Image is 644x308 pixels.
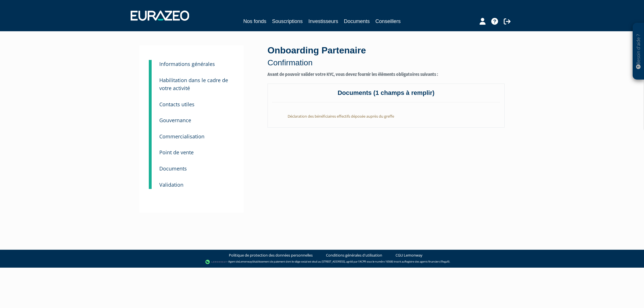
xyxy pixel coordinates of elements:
a: Documents (1 champs à remplir) Déclaration des bénéficiaires effectifs déposée auprès du greffe [267,84,505,128]
a: Documents [344,17,370,25]
a: Lemonway [239,260,252,264]
a: Conseillers [375,17,401,25]
img: 1732889491-logotype_eurazeo_blanc_rvb.png [131,11,189,21]
a: Politique de protection des données personnelles [229,253,313,258]
small: Validation [159,181,183,188]
a: Investisseurs [308,17,338,25]
small: Informations générales [159,61,215,67]
a: 9 [149,157,152,174]
small: Gouvernance [159,117,191,124]
a: 4 [149,68,152,95]
a: 8 [149,141,152,158]
a: 3 [149,60,152,71]
a: Conditions générales d'utilisation [326,253,382,258]
small: Point de vente [159,149,194,156]
p: Besoin d'aide ? [635,26,642,77]
img: logo-lemonway.png [205,259,227,265]
a: Souscriptions [272,17,303,25]
label: Avant de pouvoir valider votre KYC, vous devez fournir les éléments obligatoires suivants : [267,71,505,78]
div: - Agent de (établissement de paiement dont le siège social est situé au [STREET_ADDRESS], agréé p... [6,259,638,265]
a: Nos fonds [243,17,266,25]
small: Commercialisation [159,133,204,140]
a: 5 [149,93,152,110]
div: Onboarding Partenaire [267,44,505,68]
a: CGU Lemonway [396,253,423,258]
a: 7 [149,125,152,142]
p: Confirmation [267,57,505,68]
h4: Documents (1 champs à remplir) [272,90,500,102]
a: 6 [149,109,152,126]
a: 10 [149,173,152,189]
small: Contacts utiles [159,101,195,108]
li: Déclaration des bénéficiaires effectifs déposée auprès du greffe [283,108,500,122]
small: Habilitation dans le cadre de votre activité [159,77,228,92]
a: Registre des agents financiers (Regafi) [405,260,449,264]
small: Documents [159,165,187,172]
